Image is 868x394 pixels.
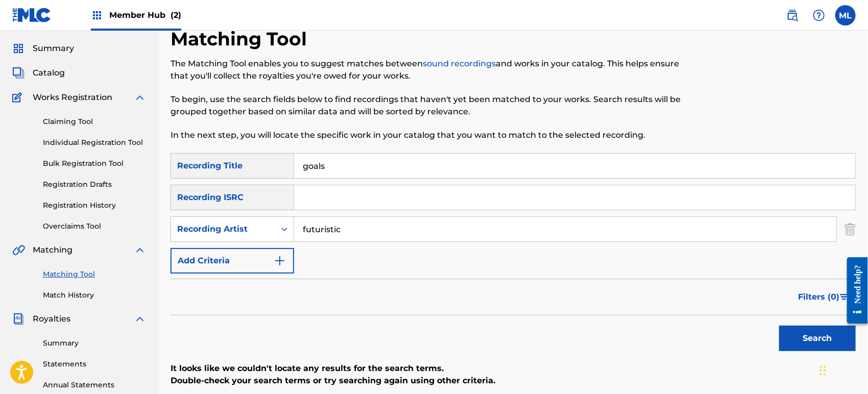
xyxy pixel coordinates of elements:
[839,249,868,331] iframe: Resource Center
[845,216,856,242] img: Delete Criterion
[12,313,25,325] img: Royalties
[33,244,73,256] span: Matching
[782,5,803,26] a: Public Search
[33,313,70,325] span: Royalties
[109,9,181,21] span: Member Hub
[43,269,146,280] a: Matching Tool
[43,290,146,301] a: Match History
[171,93,698,118] p: To begin, use the search fields below to find recordings that haven't yet been matched to your wo...
[12,67,25,79] img: Catalog
[171,153,856,356] form: Search Form
[817,345,868,394] div: Chat Widget
[33,42,74,55] span: Summary
[798,291,839,303] span: Filters ( 0 )
[43,179,146,190] a: Registration Drafts
[779,326,856,351] button: Search
[134,244,146,256] img: expand
[835,5,856,26] div: User Menu
[171,375,856,387] p: Double-check your search terms or try searching again using other criteria.
[43,338,146,349] a: Summary
[171,248,294,274] button: Add Criteria
[171,10,181,20] span: (2)
[809,5,829,26] div: Help
[423,59,496,68] a: sound recordings
[171,28,312,51] h2: Matching Tool
[12,42,25,55] img: Summary
[171,129,698,141] p: In the next step, you will locate the specific work in your catalog that you want to match to the...
[813,9,825,21] img: help
[12,91,26,104] img: Works Registration
[792,284,856,310] button: Filters (0)
[43,116,146,127] a: Claiming Tool
[43,158,146,169] a: Bulk Registration Tool
[134,91,146,104] img: expand
[171,362,856,375] p: It looks like we couldn't locate any results for the search terms.
[33,67,65,79] span: Catalog
[12,244,25,256] img: Matching
[817,345,868,394] iframe: To enrich screen reader interactions, please activate Accessibility in Grammarly extension settings
[134,313,146,325] img: expand
[91,9,103,21] img: Top Rightsholders
[43,137,146,148] a: Individual Registration Tool
[12,67,65,79] a: CatalogCatalog
[12,8,52,22] img: MLC Logo
[177,223,269,235] div: Recording Artist
[43,380,146,390] a: Annual Statements
[33,91,112,104] span: Works Registration
[43,359,146,370] a: Statements
[274,255,286,267] img: 9d2ae6d4665cec9f34b9.svg
[43,200,146,211] a: Registration History
[43,221,146,232] a: Overclaims Tool
[171,58,698,82] p: The Matching Tool enables you to suggest matches between and works in your catalog. This helps en...
[820,355,826,386] div: Drag
[12,42,74,55] a: SummarySummary
[786,9,799,21] img: search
